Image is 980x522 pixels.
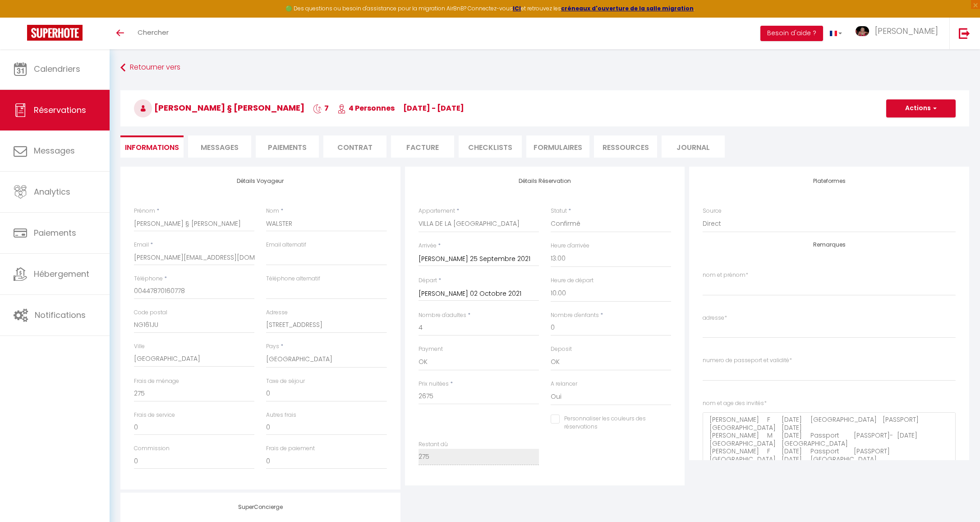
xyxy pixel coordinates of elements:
label: nom et prénom [703,271,748,280]
label: Code postal [134,308,167,317]
label: Nombre d'adultes [419,311,466,320]
h4: Plateformes [703,178,956,184]
label: numero de passeport et validité [703,356,792,365]
li: Paiements [256,135,319,158]
label: Frais de paiement [266,444,315,453]
span: Paiements [34,227,76,238]
h4: Détails Réservation [419,178,672,184]
li: Ressources [594,135,657,158]
button: Actions [886,99,956,117]
span: Réservations [34,104,86,116]
label: Deposit [551,345,572,354]
a: Retourner vers [120,60,969,76]
span: 4 Personnes [337,103,395,113]
label: Email alternatif [266,241,306,249]
label: Taxe de séjour [266,377,305,386]
label: Appartement [419,207,455,215]
img: logout [959,28,970,39]
label: Source [703,207,722,215]
span: Messages [34,145,75,156]
label: Payment [419,345,443,354]
span: Hébergement [34,268,89,280]
li: Informations [120,135,184,158]
span: 7 [313,103,329,113]
span: [PERSON_NAME] § [PERSON_NAME] [134,102,304,113]
label: Prénom [134,207,155,215]
label: A relancer [551,380,577,388]
span: Notifications [35,309,86,321]
span: Calendriers [34,63,80,75]
span: [PERSON_NAME] [875,25,938,37]
label: Heure de départ [551,276,594,285]
label: Arrivée [419,242,437,250]
li: CHECKLISTS [459,135,522,158]
label: Email [134,241,149,249]
li: Facture [391,135,454,158]
h4: SuperConcierge [134,504,387,510]
li: FORMULAIRES [526,135,589,158]
span: Chercher [138,28,169,37]
label: adresse [703,314,727,322]
label: Heure d'arrivée [551,242,589,250]
img: ... [856,26,869,37]
label: Ville [134,342,145,351]
label: Pays [266,342,279,351]
label: Nombre d'enfants [551,311,599,320]
li: Journal [662,135,725,158]
span: Messages [201,142,239,153]
label: Départ [419,276,437,285]
span: [DATE] - [DATE] [403,103,464,113]
a: créneaux d'ouverture de la salle migration [561,5,694,12]
label: Autres frais [266,411,296,419]
a: ... [PERSON_NAME] [849,18,949,49]
img: Super Booking [27,25,83,41]
label: Restant dû [419,440,448,449]
label: Adresse [266,308,288,317]
label: Nom [266,207,279,215]
label: Frais de service [134,411,175,419]
label: Frais de ménage [134,377,179,386]
button: Besoin d'aide ? [760,26,823,41]
label: Téléphone [134,275,163,283]
h4: Remarques [703,242,956,248]
span: Analytics [34,186,70,197]
label: Téléphone alternatif [266,275,320,283]
h4: Détails Voyageur [134,178,387,184]
label: Statut [551,207,567,215]
a: Chercher [131,18,175,49]
li: Contrat [323,135,386,158]
label: Prix nuitées [419,380,449,388]
a: ICI [513,5,521,12]
label: Commission [134,444,170,453]
label: nom et age des invités [703,399,767,408]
